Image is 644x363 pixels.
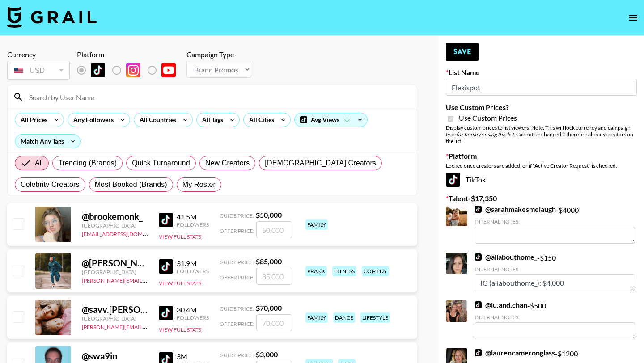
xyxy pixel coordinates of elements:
[475,301,482,308] img: TikTok
[220,274,254,281] span: Offer Price:
[446,194,637,203] label: Talent - $ 17,350
[177,305,209,314] div: 30.4M
[305,312,328,323] div: family
[134,113,178,127] div: All Countries
[332,266,356,276] div: fitness
[475,206,482,213] img: TikTok
[256,257,282,266] strong: $ 85,000
[475,253,482,261] img: TikTok
[446,173,637,187] div: TikTok
[159,213,173,227] img: TikTok
[446,103,637,112] label: Use Custom Prices?
[295,113,367,127] div: Avg Views
[15,135,80,148] div: Match Any Tags
[265,158,376,169] span: [DEMOGRAPHIC_DATA] Creators
[446,68,637,77] label: List Name
[220,305,254,312] span: Guide Price:
[475,218,635,225] div: Internal Notes:
[446,43,479,61] button: Save
[220,321,254,327] span: Offer Price:
[220,259,254,266] span: Guide Price:
[475,300,635,339] div: - $ 500
[475,205,635,244] div: - $ 4000
[82,350,148,362] div: @ swa9in
[9,63,68,78] div: USD
[58,158,117,169] span: Trending (Brands)
[624,9,642,27] button: open drawer
[186,50,251,59] div: Campaign Type
[220,228,254,234] span: Offer Price:
[68,113,115,127] div: Any Followers
[446,152,637,160] label: Platform
[205,158,250,169] span: New Creators
[475,205,556,214] a: @sarahmakesmelaugh
[24,90,411,104] input: Search by User Name
[159,326,201,333] button: View Full Stats
[7,59,70,81] div: Currency is locked to USD
[244,113,276,127] div: All Cities
[15,113,49,127] div: All Prices
[82,229,172,237] a: [EMAIL_ADDRESS][DOMAIN_NAME]
[82,304,148,315] div: @ savv.[PERSON_NAME]
[159,259,173,274] img: TikTok
[177,212,209,221] div: 41.5M
[161,63,176,77] img: YouTube
[159,233,201,240] button: View Full Stats
[21,179,80,190] span: Celebrity Creators
[82,222,148,229] div: [GEOGRAPHIC_DATA]
[475,266,635,273] div: Internal Notes:
[446,173,460,187] img: TikTok
[475,253,635,291] div: - $ 150
[475,253,537,262] a: @allabouthome_
[82,211,148,222] div: @ brookemonk_
[182,179,216,190] span: My Roster
[197,113,225,127] div: All Tags
[256,221,292,238] input: 50,000
[159,306,173,320] img: TikTok
[220,212,254,219] span: Guide Price:
[91,63,105,77] img: TikTok
[82,315,148,322] div: [GEOGRAPHIC_DATA]
[82,275,214,284] a: [PERSON_NAME][EMAIL_ADDRESS][DOMAIN_NAME]
[475,314,635,321] div: Internal Notes:
[333,312,355,323] div: dance
[159,280,201,287] button: View Full Stats
[362,266,389,276] div: comedy
[256,350,278,359] strong: $ 3,000
[456,131,514,138] em: for bookers using this list
[177,268,209,274] div: Followers
[475,300,527,309] a: @lu.and.chan
[95,179,167,190] span: Most Booked (Brands)
[256,268,292,285] input: 85,000
[7,50,70,59] div: Currency
[177,314,209,321] div: Followers
[459,114,517,122] span: Use Custom Prices
[132,158,190,169] span: Quick Turnaround
[177,221,209,228] div: Followers
[256,304,282,312] strong: $ 70,000
[82,322,214,330] a: [PERSON_NAME][EMAIL_ADDRESS][DOMAIN_NAME]
[77,50,183,59] div: Platform
[177,352,209,361] div: 3M
[35,158,43,169] span: All
[446,162,637,169] div: Locked once creators are added, or if "Active Creator Request" is checked.
[475,348,555,357] a: @laurencameronglass
[256,314,292,331] input: 70,000
[220,352,254,359] span: Guide Price:
[7,6,97,28] img: Grail Talent
[305,219,328,230] div: family
[305,266,327,276] div: prank
[82,269,148,275] div: [GEOGRAPHIC_DATA]
[177,259,209,268] div: 31.9M
[82,257,148,269] div: @ [PERSON_NAME].[PERSON_NAME]
[446,124,637,144] div: Display custom prices to list viewers. Note: This will lock currency and campaign type . Cannot b...
[77,61,183,80] div: List locked to TikTok.
[126,63,140,77] img: Instagram
[475,349,482,356] img: TikTok
[360,312,390,323] div: lifestyle
[256,211,282,219] strong: $ 50,000
[475,274,635,291] textarea: IG (allabouthome_): $4,000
